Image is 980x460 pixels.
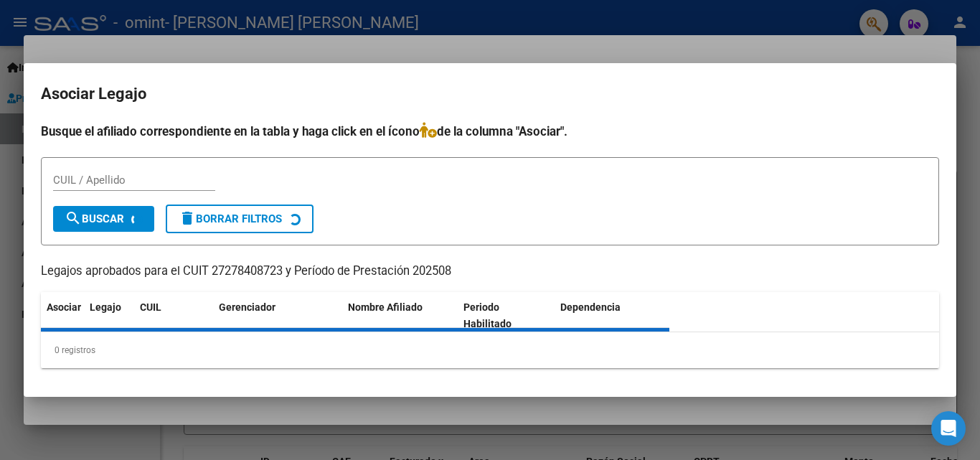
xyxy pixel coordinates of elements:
span: Periodo Habilitado [463,301,512,329]
datatable-header-cell: Legajo [84,292,134,339]
span: Dependencia [560,301,621,313]
span: Nombre Afiliado [348,301,423,313]
datatable-header-cell: Gerenciador [213,292,342,339]
button: Buscar [53,206,154,232]
p: Legajos aprobados para el CUIT 27278408723 y Período de Prestación 202508 [41,263,939,281]
mat-icon: delete [179,210,196,227]
div: Open Intercom Messenger [931,411,966,446]
datatable-header-cell: Periodo Habilitado [458,292,555,339]
span: Asociar [47,301,81,313]
mat-icon: search [65,210,82,227]
span: Legajo [90,301,121,313]
datatable-header-cell: Dependencia [555,292,670,339]
button: Borrar Filtros [166,205,314,233]
div: 0 registros [41,332,939,368]
datatable-header-cell: CUIL [134,292,213,339]
datatable-header-cell: Nombre Afiliado [342,292,458,339]
span: Buscar [65,212,124,225]
span: CUIL [140,301,161,313]
span: Borrar Filtros [179,212,282,225]
h2: Asociar Legajo [41,80,939,108]
h4: Busque el afiliado correspondiente en la tabla y haga click en el ícono de la columna "Asociar". [41,122,939,141]
span: Gerenciador [219,301,275,313]
datatable-header-cell: Asociar [41,292,84,339]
